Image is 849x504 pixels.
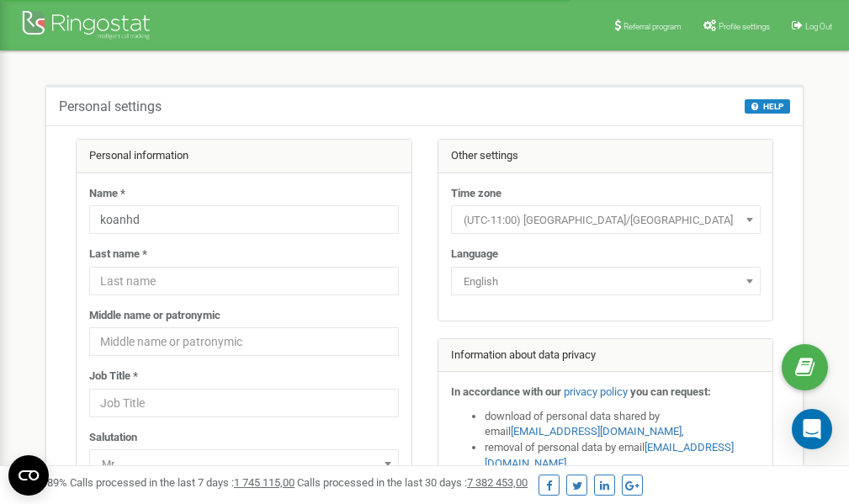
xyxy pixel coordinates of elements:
[89,186,125,202] label: Name *
[630,385,711,398] strong: you can request:
[792,409,832,449] div: Open Intercom Messenger
[89,430,137,446] label: Salutation
[485,409,761,440] li: download of personal data shared by email ,
[719,22,770,31] span: Profile settings
[467,476,528,489] u: 7 382 453,00
[457,209,755,232] span: (UTC-11:00) Pacific/Midway
[89,308,220,324] label: Middle name or patronymic
[89,205,399,234] input: Name
[451,186,501,202] label: Time zone
[451,385,561,398] strong: In accordance with our
[89,449,399,478] span: Mr.
[89,389,399,417] input: Job Title
[438,140,773,173] div: Other settings
[438,339,773,373] div: Information about data privacy
[511,425,682,438] a: [EMAIL_ADDRESS][DOMAIN_NAME]
[70,476,294,489] span: Calls processed in the last 7 days :
[451,247,498,263] label: Language
[89,267,399,295] input: Last name
[623,22,682,31] span: Referral program
[89,327,399,356] input: Middle name or patronymic
[77,140,411,173] div: Personal information
[805,22,832,31] span: Log Out
[457,270,755,294] span: English
[451,267,761,295] span: English
[95,453,393,476] span: Mr.
[234,476,294,489] u: 1 745 115,00
[564,385,628,398] a: privacy policy
[89,369,138,385] label: Job Title *
[451,205,761,234] span: (UTC-11:00) Pacific/Midway
[89,247,147,263] label: Last name *
[8,455,49,496] button: Open CMP widget
[59,99,162,114] h5: Personal settings
[485,440,761,471] li: removal of personal data by email ,
[745,99,790,114] button: HELP
[297,476,528,489] span: Calls processed in the last 30 days :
